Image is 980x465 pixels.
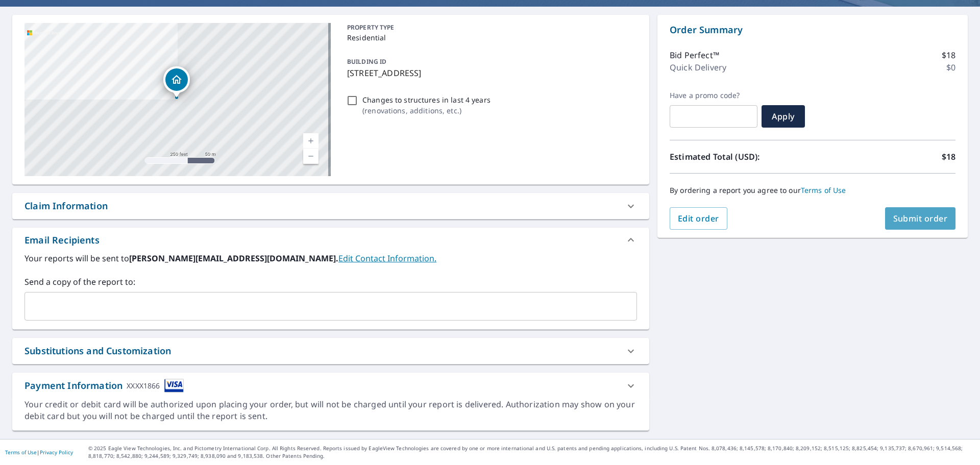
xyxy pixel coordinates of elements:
[127,379,160,393] div: XXXX1866
[164,379,184,393] img: cardImage
[942,49,955,61] p: $18
[885,207,956,230] button: Submit order
[24,233,100,247] div: Email Recipients
[762,105,805,128] button: Apply
[24,199,108,213] div: Claim Information
[362,94,491,105] p: Changes to structures in last 4 years
[670,207,727,230] button: Edit order
[670,49,719,61] p: Bid Perfect™
[946,61,955,74] p: $0
[163,66,190,98] div: Dropped pin, building 1, Residential property, 5661 Chelmsford Ct Burke, VA 22015
[670,186,955,195] p: By ordering a report you agree to our
[24,399,637,422] div: Your credit or debit card will be authorized upon placing your order, but will not be charged unt...
[303,133,318,149] a: Current Level 17, Zoom In
[347,23,633,32] p: PROPERTY TYPE
[942,151,955,163] p: $18
[338,253,436,264] a: EditContactInfo
[12,193,649,219] div: Claim Information
[893,213,948,224] span: Submit order
[40,449,73,456] a: Privacy Policy
[5,449,37,456] a: Terms of Use
[5,449,73,455] p: |
[678,213,719,224] span: Edit order
[88,445,975,460] p: © 2025 Eagle View Technologies, Inc. and Pictometry International Corp. All Rights Reserved. Repo...
[24,252,637,264] label: Your reports will be sent to
[670,23,955,37] p: Order Summary
[347,67,633,79] p: [STREET_ADDRESS]
[24,379,184,393] div: Payment Information
[12,338,649,364] div: Substitutions and Customization
[770,111,797,122] span: Apply
[670,91,757,100] label: Have a promo code?
[24,344,171,358] div: Substitutions and Customization
[303,149,318,164] a: Current Level 17, Zoom Out
[362,105,491,116] p: ( renovations, additions, etc. )
[670,151,813,163] p: Estimated Total (USD):
[129,253,338,264] b: [PERSON_NAME][EMAIL_ADDRESS][DOMAIN_NAME].
[12,228,649,252] div: Email Recipients
[347,32,633,43] p: Residential
[12,373,649,399] div: Payment InformationXXXX1866cardImage
[670,61,726,74] p: Quick Delivery
[801,185,846,195] a: Terms of Use
[24,276,637,288] label: Send a copy of the report to:
[347,57,386,66] p: BUILDING ID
